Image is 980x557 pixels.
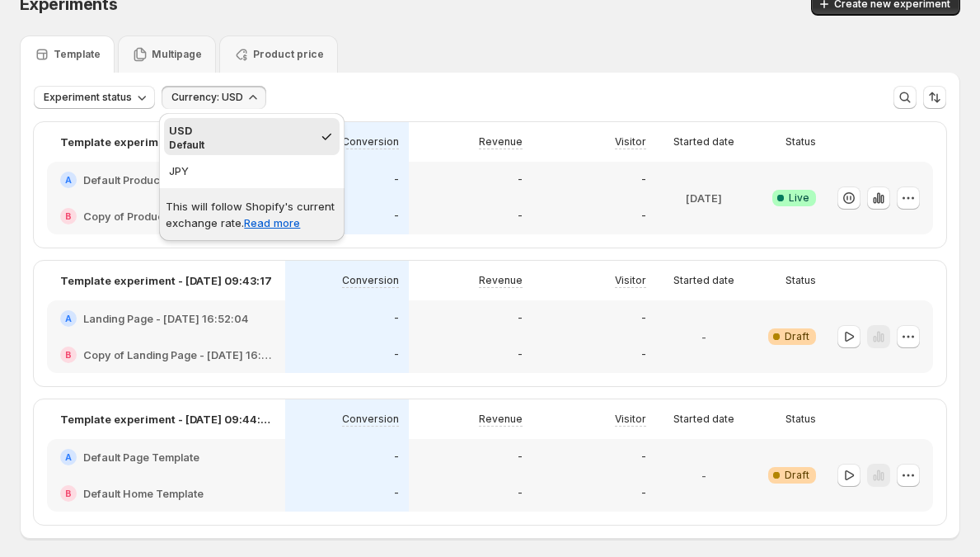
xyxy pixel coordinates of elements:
a: Read more [244,216,300,229]
p: Template experiment - [DATE] 09:43:17 [60,272,272,289]
p: Status [785,274,816,287]
p: Visitor [615,135,646,149]
p: Started date [673,274,734,287]
p: Product price [253,48,324,61]
p: [DATE] [686,190,722,206]
p: Revenue [479,274,523,287]
p: - [518,487,523,500]
p: - [518,451,523,464]
p: Started date [673,135,734,149]
p: Visitor [615,413,646,426]
p: - [641,210,646,223]
p: - [518,348,523,361]
p: - [641,487,646,500]
h2: Default Home Template [83,485,204,502]
p: - [518,210,523,223]
p: Conversion [342,413,399,426]
p: Default [169,139,313,152]
button: Sort the results [923,86,946,109]
p: Template [54,48,101,61]
p: - [641,348,646,361]
h2: A [65,452,72,462]
p: Conversion [342,274,399,287]
p: Revenue [479,413,523,426]
button: Currency: USD [162,86,266,109]
p: - [641,451,646,464]
h2: A [65,314,72,323]
div: USD [169,122,313,139]
p: Visitor [615,274,646,287]
p: - [394,210,399,223]
p: - [701,467,706,484]
span: JPY [169,164,189,177]
p: Multipage [152,48,202,61]
span: Experiment status [44,91,132,104]
p: - [641,173,646,186]
h2: B [65,350,72,360]
p: - [394,348,399,361]
p: - [394,487,399,500]
h2: B [65,489,72,498]
h2: Default Page Template [83,449,199,465]
p: - [641,312,646,325]
p: Template experiment - Th09 3, 19:47:37 [60,134,272,150]
p: Started date [673,413,734,426]
h2: Landing Page - [DATE] 16:52:04 [83,310,248,327]
p: Template experiment - [DATE] 09:44:01 [60,411,272,427]
p: - [394,451,399,464]
button: Experiment status [34,86,155,109]
h2: A [65,175,72,185]
p: This will follow Shopify's current exchange rate. [166,198,338,231]
p: - [394,173,399,186]
h2: B [65,211,72,221]
p: Status [785,413,816,426]
p: - [394,312,399,325]
span: Draft [785,330,809,343]
h2: Default Product Template [83,172,213,188]
p: Status [785,135,816,149]
span: Draft [785,469,809,482]
p: - [518,312,523,325]
p: - [701,328,706,345]
span: Live [789,191,809,205]
p: Conversion [342,135,399,149]
p: Revenue [479,135,523,149]
h2: Copy of Landing Page - [DATE] 16:52:04 [83,347,272,363]
p: - [518,173,523,186]
span: Currency: USD [171,91,243,104]
h2: Copy of Product Page - [DATE] 16:53:53 [83,208,272,224]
